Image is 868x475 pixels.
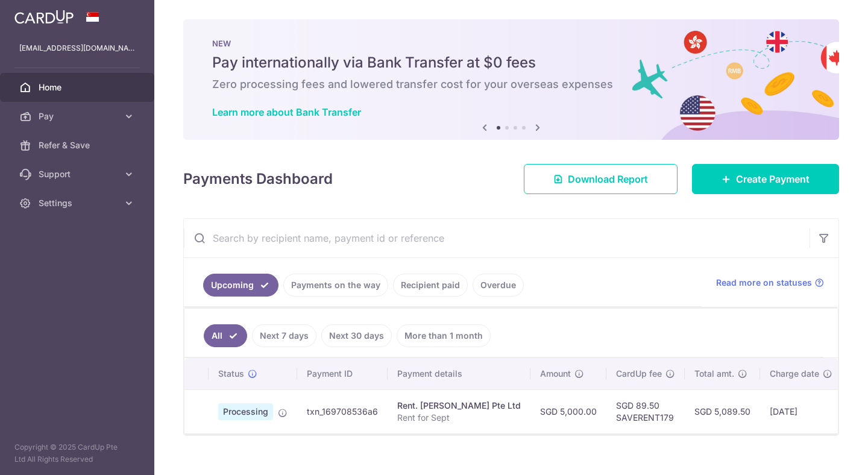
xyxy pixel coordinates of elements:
[606,389,685,433] td: SGD 89.50 SAVERENT179
[212,53,810,72] h5: Pay internationally via Bank Transfer at $0 fees
[203,274,278,297] a: Upcoming
[716,277,812,289] span: Read more on statuses
[760,389,842,433] td: [DATE]
[692,164,839,194] a: Create Payment
[39,197,118,209] span: Settings
[218,403,273,420] span: Processing
[39,81,118,93] span: Home
[685,389,760,433] td: SGD 5,089.50
[540,368,571,380] span: Amount
[473,274,524,297] a: Overdue
[388,358,530,389] th: Payment details
[393,274,468,297] a: Recipient paid
[736,172,810,186] span: Create Payment
[397,400,521,412] div: Rent. [PERSON_NAME] Pte Ltd
[212,39,810,48] p: NEW
[530,389,606,433] td: SGD 5,000.00
[212,106,361,118] a: Learn more about Bank Transfer
[321,324,392,347] a: Next 30 days
[524,164,678,194] a: Download Report
[218,368,244,380] span: Status
[39,139,118,151] span: Refer & Save
[694,368,734,380] span: Total amt.
[183,19,839,140] img: Bank transfer banner
[297,389,388,433] td: txn_169708536a6
[183,168,333,190] h4: Payments Dashboard
[39,110,118,122] span: Pay
[568,172,648,186] span: Download Report
[212,77,810,92] h6: Zero processing fees and lowered transfer cost for your overseas expenses
[616,368,662,380] span: CardUp fee
[14,10,74,24] img: CardUp
[283,274,388,297] a: Payments on the way
[252,324,316,347] a: Next 7 days
[397,412,521,424] p: Rent for Sept
[397,324,491,347] a: More than 1 month
[204,324,247,347] a: All
[19,42,135,54] p: [EMAIL_ADDRESS][DOMAIN_NAME]
[716,277,824,289] a: Read more on statuses
[184,219,810,257] input: Search by recipient name, payment id or reference
[39,168,118,180] span: Support
[770,368,819,380] span: Charge date
[297,358,388,389] th: Payment ID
